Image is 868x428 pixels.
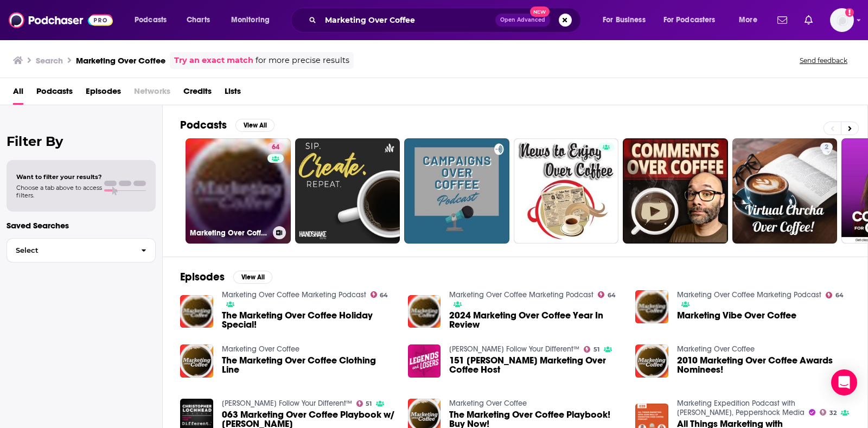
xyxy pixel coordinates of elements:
[663,12,716,28] span: For Podcasters
[127,11,181,29] button: open menu
[677,311,796,320] a: Marketing Vibe Over Coffee
[180,270,225,284] h2: Episodes
[449,356,622,374] span: 151 [PERSON_NAME] Marketing Over Coffee Host
[800,11,817,29] a: Show notifications dropdown
[731,11,771,29] button: open menu
[835,293,844,298] span: 64
[225,82,241,105] a: Lists
[233,271,272,284] button: View All
[9,10,113,30] img: Podchaser - Follow, Share and Rate Podcasts
[183,82,212,105] a: Credits
[86,82,121,105] a: Episodes
[235,119,275,132] button: View All
[7,247,132,254] span: Select
[7,220,156,231] p: Saved Searches
[825,142,828,153] span: 2
[222,356,395,374] a: The Marketing Over Coffee Clothing Line
[134,82,170,105] span: Networks
[732,138,838,244] a: 2
[677,356,850,374] span: 2010 Marketing Over Coffee Awards Nominees!
[820,409,837,416] a: 32
[408,344,441,378] img: 151 John Wall Marketing Over Coffee Host
[603,12,646,28] span: For Business
[36,55,63,66] h3: Search
[831,369,857,395] div: Open Intercom Messenger
[635,344,668,378] img: 2010 Marketing Over Coffee Awards Nominees!
[739,12,757,28] span: More
[829,411,837,416] span: 32
[830,8,854,32] span: Logged in as AlkaNara
[16,184,102,199] span: Choose a tab above to access filters.
[796,56,851,65] button: Send feedback
[677,290,821,299] a: Marketing Over Coffee Marketing Podcast
[321,11,495,29] input: Search podcasts, credits, & more...
[677,399,805,417] a: Marketing Expedition Podcast with Rhea Allen, Peppershock Media
[222,311,395,329] a: The Marketing Over Coffee Holiday Special!
[595,11,659,29] button: open menu
[174,54,253,67] a: Try an exact match
[190,228,269,238] h3: Marketing Over Coffee Marketing Podcast
[495,14,550,27] button: Open AdvancedNew
[449,311,622,329] a: 2024 Marketing Over Coffee Year In Review
[773,11,792,29] a: Show notifications dropdown
[36,82,73,105] a: Podcasts
[366,401,372,406] span: 51
[222,290,366,299] a: Marketing Over Coffee Marketing Podcast
[13,82,23,105] a: All
[135,12,167,28] span: Podcasts
[820,143,833,151] a: 2
[656,11,731,29] button: open menu
[598,291,616,298] a: 64
[635,290,668,323] img: Marketing Vibe Over Coffee
[231,12,270,28] span: Monitoring
[449,290,593,299] a: Marketing Over Coffee Marketing Podcast
[356,400,372,407] a: 51
[826,292,844,298] a: 64
[584,346,599,353] a: 51
[830,8,854,32] button: Show profile menu
[180,118,227,132] h2: Podcasts
[7,133,156,149] h2: Filter By
[187,12,210,28] span: Charts
[408,295,441,328] img: 2024 Marketing Over Coffee Year In Review
[593,347,599,352] span: 51
[180,270,272,284] a: EpisodesView All
[76,55,165,66] h3: Marketing Over Coffee
[500,17,545,23] span: Open Advanced
[449,399,527,408] a: Marketing Over Coffee
[530,7,550,17] span: New
[449,344,579,354] a: Christopher Lochhead Follow Your Different™
[180,295,213,328] img: The Marketing Over Coffee Holiday Special!
[845,8,854,17] svg: Add a profile image
[267,143,284,151] a: 64
[272,142,279,153] span: 64
[371,291,388,298] a: 64
[256,54,349,67] span: for more precise results
[449,356,622,374] a: 151 John Wall Marketing Over Coffee Host
[222,399,352,408] a: Christopher Lochhead Follow Your Different™
[180,118,275,132] a: PodcastsView All
[222,344,299,354] a: Marketing Over Coffee
[180,11,216,29] a: Charts
[677,344,755,354] a: Marketing Over Coffee
[301,8,591,33] div: Search podcasts, credits, & more...
[180,344,213,378] img: The Marketing Over Coffee Clothing Line
[7,238,156,263] button: Select
[608,293,616,298] span: 64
